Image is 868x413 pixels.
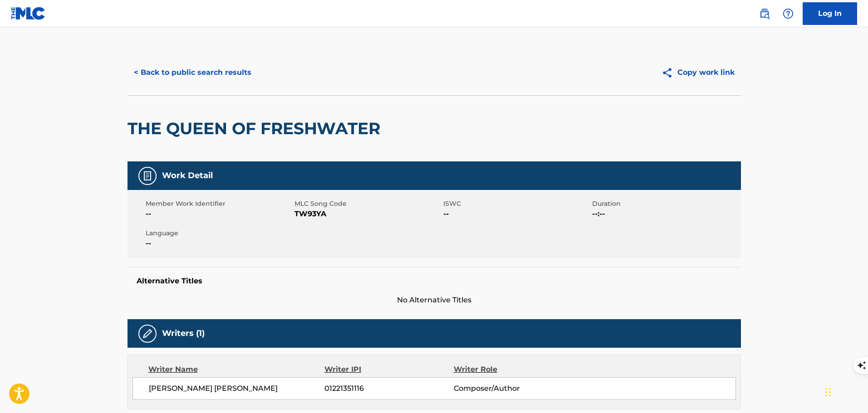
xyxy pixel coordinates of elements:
img: Writers [142,328,153,339]
span: 01221351116 [324,383,453,394]
img: Copy work link [662,67,677,78]
span: [PERSON_NAME] [PERSON_NAME] [149,383,325,394]
span: Composer/Author [454,383,571,394]
a: Log In [803,2,857,25]
h5: Writers (1) [162,328,205,339]
span: Language [146,228,292,238]
div: Writer Name [148,364,325,375]
div: Writer Role [454,364,571,375]
span: -- [146,209,292,219]
h2: THE QUEEN OF FRESHWATER [128,118,385,139]
span: --:-- [592,209,739,219]
span: ISWC [443,199,590,209]
span: TW93YA [294,209,441,219]
img: search [759,8,770,19]
span: No Alternative Titles [128,295,741,306]
div: Writer IPI [324,364,454,375]
h5: Work Detail [162,170,213,181]
img: MLC Logo [11,7,46,20]
div: Help [779,5,797,23]
img: help [783,8,794,19]
h5: Alternative Titles [137,277,732,286]
span: -- [443,209,590,219]
span: -- [146,238,292,249]
a: Public Search [755,5,774,23]
iframe: Chat Widget [823,369,868,413]
button: Copy work link [655,61,741,84]
span: Member Work Identifier [146,199,292,209]
span: Duration [592,199,739,209]
button: < Back to public search results [128,61,258,84]
img: Work Detail [142,170,153,181]
span: MLC Song Code [294,199,441,209]
div: Drag [825,379,831,406]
